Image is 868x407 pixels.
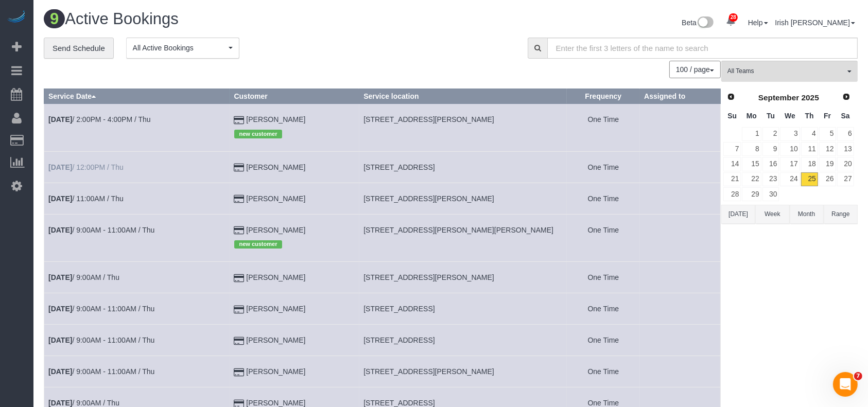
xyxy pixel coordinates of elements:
a: 11 [801,142,818,156]
a: 23 [762,172,779,186]
span: Thursday [805,112,814,120]
td: Service location [359,183,567,214]
td: Assigned to [640,356,721,387]
td: Service location [359,214,567,261]
span: [STREET_ADDRESS][PERSON_NAME] [363,194,494,203]
a: 5 [819,127,836,141]
i: Credit Card Payment [234,117,245,124]
a: [PERSON_NAME] [246,115,305,123]
img: New interface [697,16,714,30]
th: Service Date [44,89,230,104]
a: 25 [801,172,818,186]
td: Service location [359,262,567,293]
b: [DATE] [48,194,72,203]
a: [DATE]/ 11:00AM / Thu [48,194,124,203]
button: All Teams [721,61,858,82]
span: new customer [234,240,283,249]
a: 24 [780,172,800,186]
span: [STREET_ADDRESS] [363,163,435,171]
a: Next [839,90,854,104]
span: Tuesday [767,112,775,120]
a: Prev [724,90,738,104]
b: [DATE] [48,399,72,407]
span: Monday [747,112,757,120]
i: Credit Card Payment [234,306,245,313]
a: Beta [682,19,714,27]
span: [STREET_ADDRESS][PERSON_NAME] [363,273,494,281]
td: Service location [359,325,567,356]
a: [DATE]/ 9:00AM - 11:00AM / Thu [48,336,154,344]
td: Assigned to [640,262,721,293]
b: [DATE] [48,115,72,123]
i: Credit Card Payment [234,164,245,171]
a: [DATE]/ 2:00PM - 4:00PM / Thu [48,115,151,123]
a: [PERSON_NAME] [246,399,305,407]
td: Customer [230,104,359,151]
input: Enter the first 3 letters of the name to search [547,38,858,59]
span: 7 [854,372,862,380]
button: 100 / page [669,61,721,78]
td: Frequency [567,151,640,183]
a: Help [748,19,768,27]
a: [DATE]/ 9:00AM / Thu [48,399,119,407]
i: Credit Card Payment [234,196,245,203]
span: All Teams [727,67,845,76]
a: [PERSON_NAME] [246,367,305,376]
td: Schedule date [44,214,230,261]
button: Range [824,205,858,224]
a: 2 [762,127,779,141]
span: [STREET_ADDRESS][PERSON_NAME][PERSON_NAME] [363,226,553,234]
a: [DATE]/ 9:00AM - 11:00AM / Thu [48,226,154,234]
b: [DATE] [48,336,72,344]
a: [DATE]/ 9:00AM / Thu [48,273,119,281]
a: 14 [723,157,741,171]
span: [STREET_ADDRESS][PERSON_NAME] [363,115,494,123]
td: Service location [359,356,567,387]
a: 9 [762,142,779,156]
button: [DATE] [721,205,755,224]
i: Credit Card Payment [234,227,245,234]
td: Assigned to [640,325,721,356]
span: 9 [44,9,65,28]
span: 28 [729,13,738,22]
i: Credit Card Payment [234,369,245,376]
td: Schedule date [44,151,230,183]
b: [DATE] [48,367,72,376]
a: 7 [723,142,741,156]
a: [PERSON_NAME] [246,226,305,234]
a: 10 [780,142,800,156]
td: Customer [230,151,359,183]
a: [PERSON_NAME] [246,194,305,203]
a: 1 [742,127,761,141]
a: 16 [762,157,779,171]
a: 13 [837,142,854,156]
a: 22 [742,172,761,186]
button: Month [790,205,824,224]
td: Customer [230,214,359,261]
span: Friday [824,112,831,120]
a: 4 [801,127,818,141]
td: Frequency [567,356,640,387]
a: 15 [742,157,761,171]
iframe: Intercom live chat [833,372,858,397]
a: 19 [819,157,836,171]
td: Assigned to [640,214,721,261]
a: [PERSON_NAME] [246,336,305,344]
a: 8 [742,142,761,156]
ol: All Teams [721,61,858,77]
td: Customer [230,325,359,356]
span: [STREET_ADDRESS][PERSON_NAME] [363,367,494,376]
a: 3 [780,127,800,141]
b: [DATE] [48,273,72,281]
td: Customer [230,183,359,214]
span: new customer [234,130,283,138]
td: Assigned to [640,104,721,151]
i: Credit Card Payment [234,275,245,282]
td: Assigned to [640,151,721,183]
td: Frequency [567,214,640,261]
td: Schedule date [44,356,230,387]
td: Assigned to [640,183,721,214]
td: Schedule date [44,104,230,151]
a: 28 [721,10,741,33]
a: 28 [723,187,741,201]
